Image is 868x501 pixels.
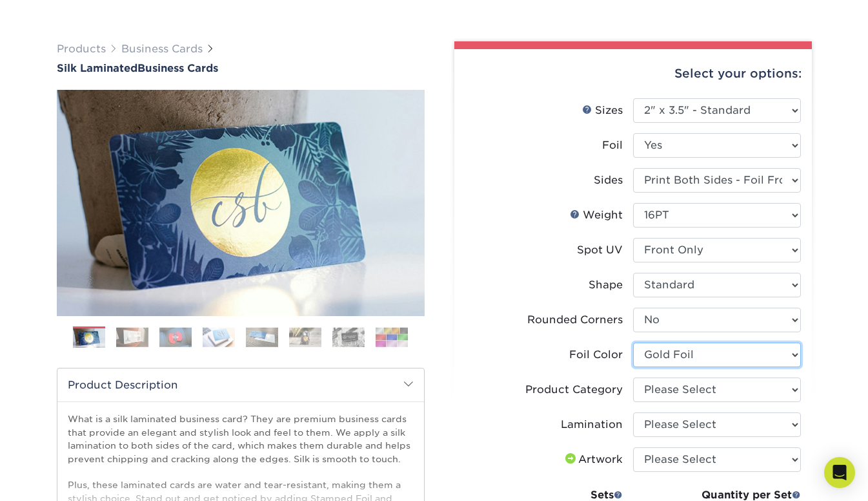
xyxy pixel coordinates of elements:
[563,452,623,467] div: Artwork
[57,368,424,401] h2: Product Description
[203,327,235,347] img: Business Cards 04
[332,327,365,347] img: Business Cards 07
[525,382,623,398] div: Product Category
[57,62,425,74] h1: Business Cards
[376,327,408,347] img: Business Cards 08
[569,347,623,363] div: Foil Color
[116,327,148,347] img: Business Cards 02
[465,49,802,98] div: Select your options:
[561,417,623,432] div: Lamination
[577,242,623,258] div: Spot UV
[57,19,425,387] img: Silk Laminated 01
[602,138,623,153] div: Foil
[246,327,278,347] img: Business Cards 05
[594,173,623,188] div: Sides
[289,327,321,347] img: Business Cards 06
[57,62,137,74] span: Silk Laminated
[159,327,192,347] img: Business Cards 03
[73,322,105,354] img: Business Cards 01
[527,312,623,328] div: Rounded Corners
[824,457,855,488] div: Open Intercom Messenger
[582,103,623,118] div: Sizes
[121,43,203,55] a: Business Cards
[589,277,623,293] div: Shape
[57,43,106,55] a: Products
[57,62,425,74] a: Silk LaminatedBusiness Cards
[570,208,623,223] div: Weight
